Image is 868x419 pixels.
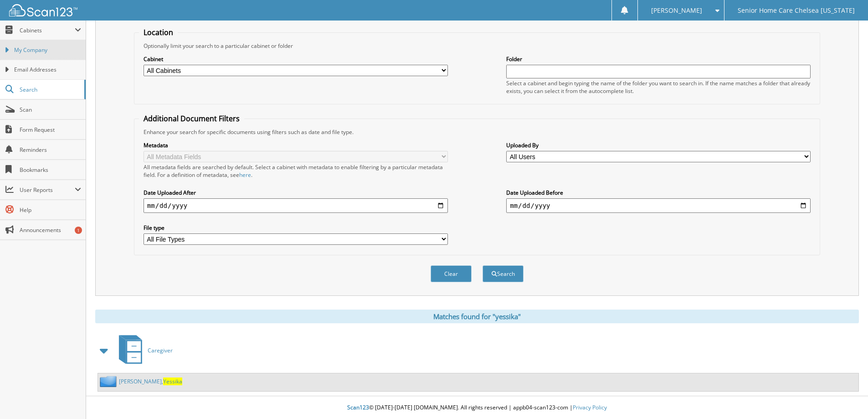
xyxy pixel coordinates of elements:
a: Privacy Policy [573,403,607,411]
div: Optionally limit your search to a particular cabinet or folder [139,42,815,50]
span: Reminders [20,146,81,154]
button: Search [483,265,524,282]
label: File type [144,224,448,232]
img: folder2.png [100,376,119,387]
legend: Location [139,27,178,37]
span: Search [20,86,80,93]
span: Announcements [20,226,81,234]
label: Metadata [144,141,448,149]
button: Clear [431,265,472,282]
a: here [239,171,251,179]
img: scan123-logo-white.svg [9,4,77,16]
span: [PERSON_NAME] [651,8,702,13]
span: User Reports [20,186,75,194]
span: Yessika [163,378,182,385]
span: Scan [20,106,81,114]
span: Help [20,206,81,214]
span: My Company [14,46,81,54]
div: Matches found for "yessika" [95,310,859,323]
div: © [DATE]-[DATE] [DOMAIN_NAME]. All rights reserved | appb04-scan123-com | [86,397,868,419]
div: 1 [75,227,82,234]
span: Caregiver [148,347,173,354]
label: Date Uploaded After [144,189,448,197]
span: Email Addresses [14,66,81,74]
label: Cabinet [144,55,448,63]
label: Date Uploaded Before [506,189,811,197]
label: Uploaded By [506,141,811,149]
input: start [144,198,448,213]
input: end [506,198,811,213]
span: Cabinets [20,26,75,34]
a: [PERSON_NAME],Yessika [119,378,182,385]
span: Bookmarks [20,166,81,174]
div: All metadata fields are searched by default. Select a cabinet with metadata to enable filtering b... [144,163,448,179]
div: Enhance your search for specific documents using filters such as date and file type. [139,128,815,136]
span: Senior Home Care Chelsea [US_STATE] [738,8,855,13]
label: Folder [506,55,811,63]
a: Caregiver [113,332,173,368]
span: Scan123 [347,403,369,411]
div: Select a cabinet and begin typing the name of the folder you want to search in. If the name match... [506,79,811,95]
legend: Additional Document Filters [139,114,244,124]
span: Form Request [20,126,81,134]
